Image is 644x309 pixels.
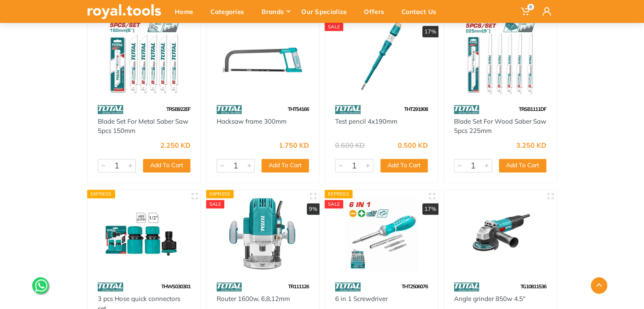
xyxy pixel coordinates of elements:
div: 0.500 KD [398,142,428,149]
div: SALE [325,22,343,31]
button: Add To Cart [143,159,190,172]
span: THT291908 [404,106,428,112]
div: 17% [422,26,438,38]
button: Add To Cart [380,159,428,172]
img: Royal Tools - Angle grinder 850w 4.5 [451,198,549,271]
span: TRSB922EF [166,106,190,112]
div: Brands [256,3,295,20]
img: Royal Tools - Test pencil 4x190mm [333,20,430,94]
img: 86.webp [217,102,242,117]
span: TRSB1111DF [519,106,546,112]
div: 0.600 KD [335,142,365,149]
img: Royal Tools - 3 pcs Hose quick connectors set [95,198,193,271]
div: Our Specialize [295,3,358,20]
a: Angle grinder 850w 4.5" [454,295,526,303]
span: 0 [527,4,534,10]
img: Royal Tools - 6 in 1 Screwdriver [333,198,430,271]
img: Royal Tools - Blade Set For Metal Saber Saw 5pcs 150mm [95,20,193,94]
button: Add To Cart [261,159,309,172]
img: Royal Tools - Blade Set For Wood Saber Saw 5pcs 225mm [451,20,549,94]
div: SALE [206,200,225,208]
img: 86.webp [335,102,361,117]
img: Royal Tools - Router 1600w, 6,8,12mm [214,198,312,271]
div: 17% [422,203,438,215]
a: 6 in 1 Screwdriver [335,295,388,303]
div: 2.250 KD [160,142,190,149]
button: Add To Cart [499,159,546,172]
div: Offers [358,3,396,20]
a: Blade Set For Wood Saber Saw 5pcs 225mm [454,117,546,135]
div: 9% [307,203,319,215]
a: Blade Set For Metal Saber Saw 5pcs 150mm [98,117,188,135]
div: Express [325,190,352,198]
div: SALE [325,200,343,208]
div: 3.250 KD [516,142,546,149]
div: Express [87,190,115,198]
span: THT54166 [288,106,309,112]
a: Router 1600w, 6,8,12mm [217,295,290,303]
div: Home [169,3,204,20]
div: Contact Us [396,3,448,20]
div: 1.750 KD [279,142,309,149]
a: Hacksaw frame 300mm [217,117,286,125]
img: Royal Tools - Hacksaw frame 300mm [214,20,312,94]
img: 86.webp [98,102,123,117]
img: royal.tools Logo [87,4,161,19]
div: Express [206,190,234,198]
img: 86.webp [454,102,479,117]
a: Test pencil 4x190mm [335,117,397,125]
div: Categories [204,3,256,20]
